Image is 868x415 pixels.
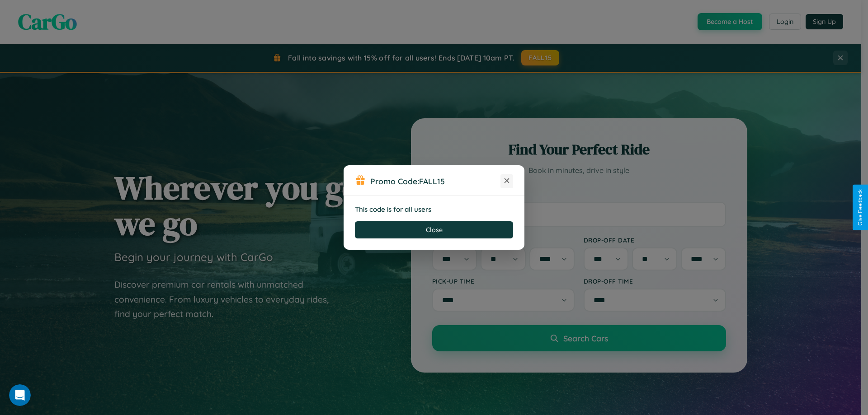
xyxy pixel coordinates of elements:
strong: This code is for all users [355,205,431,214]
button: Close [355,221,513,238]
b: FALL15 [419,176,445,186]
iframe: Intercom live chat [9,384,31,406]
div: Give Feedback [857,189,863,226]
h3: Promo Code: [370,176,500,186]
